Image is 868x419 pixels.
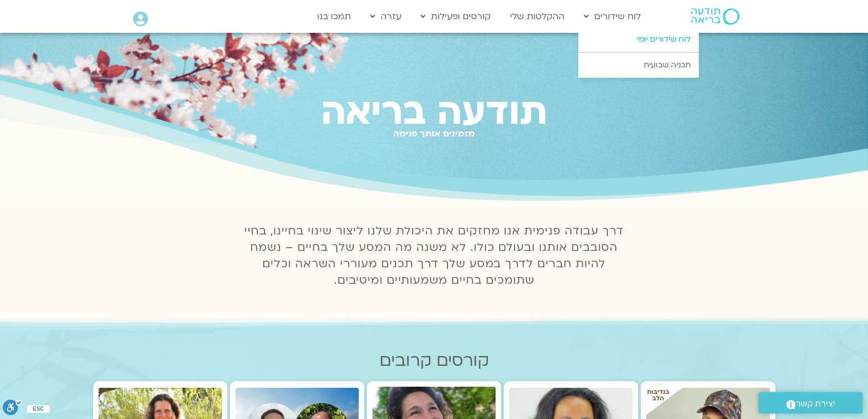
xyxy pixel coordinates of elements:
p: דרך עבודה פנימית אנו מחזקים את היכולת שלנו ליצור שינוי בחיינו, בחיי הסובבים אותנו ובעולם כולו. לא... [238,223,630,289]
h2: קורסים קרובים [93,351,775,370]
a: לוח שידורים [578,6,646,27]
a: לוח שידורים יומי [578,27,699,52]
a: ההקלטות שלי [504,6,570,27]
a: יצירת קשר [758,392,863,414]
a: קורסים ופעילות [415,6,496,27]
img: תודעה בריאה [691,8,739,25]
a: תכניה שבועית [578,53,699,78]
a: עזרה [365,6,407,27]
a: תמכו בנו [312,6,357,27]
span: יצירת קשר [796,397,835,411]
